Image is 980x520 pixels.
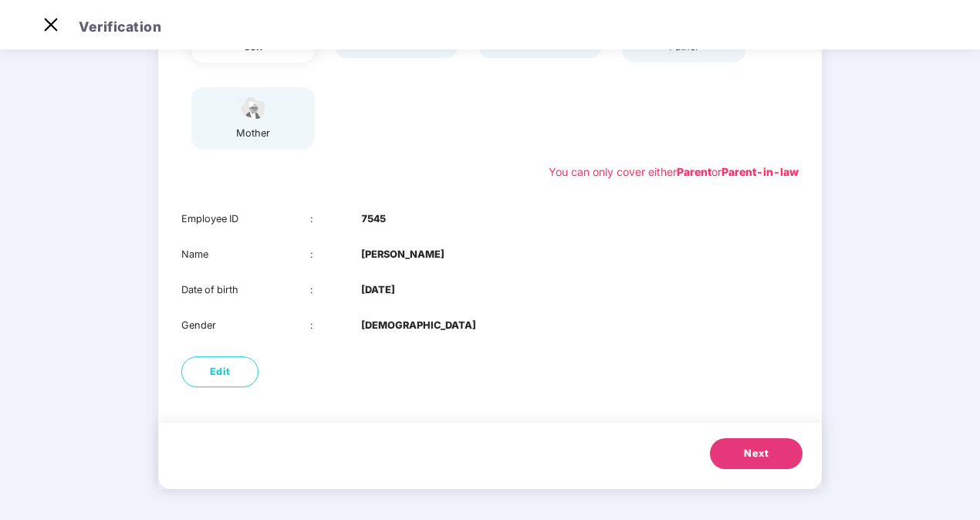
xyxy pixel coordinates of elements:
[361,211,386,227] b: 7545
[181,211,310,227] div: Employee ID
[310,318,362,333] div: :
[181,247,310,262] div: Name
[744,446,769,461] span: Next
[234,95,272,122] img: svg+xml;base64,PHN2ZyB4bWxucz0iaHR0cDovL3d3dy53My5vcmcvMjAwMC9zdmciIHdpZHRoPSI1NCIgaGVpZ2h0PSIzOC...
[677,165,711,178] b: Parent
[710,438,803,469] button: Next
[181,318,310,333] div: Gender
[361,318,476,333] b: [DEMOGRAPHIC_DATA]
[181,356,259,387] button: Edit
[361,282,395,298] b: [DATE]
[310,211,362,227] div: :
[181,282,310,298] div: Date of birth
[234,126,272,141] div: mother
[210,364,231,380] span: Edit
[310,247,362,262] div: :
[721,165,799,178] b: Parent-in-law
[361,247,444,262] b: [PERSON_NAME]
[549,164,799,181] div: You can only cover either or
[310,282,362,298] div: :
